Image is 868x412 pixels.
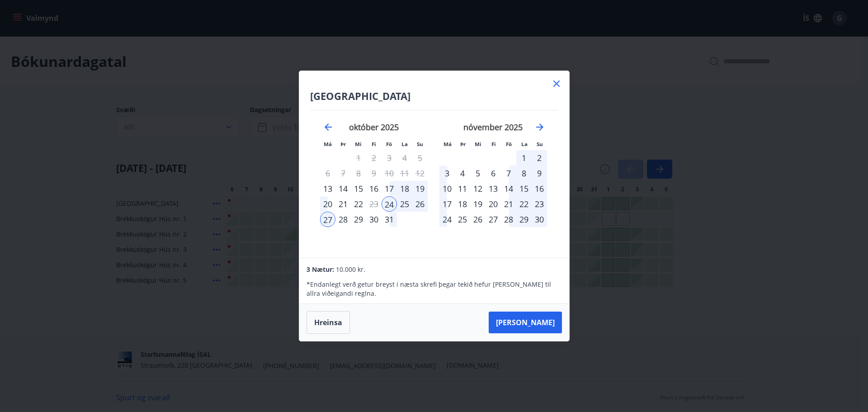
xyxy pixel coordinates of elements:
[501,181,516,196] div: 14
[366,181,382,196] div: 16
[310,89,558,103] h4: [GEOGRAPHIC_DATA]
[475,141,481,147] small: Mi
[532,166,547,181] td: Choose sunnudagur, 9. nóvember 2025 as your check-in date. It’s available.
[470,196,486,212] div: 19
[455,212,470,227] td: Choose þriðjudagur, 25. nóvember 2025 as your check-in date. It’s available.
[501,196,516,212] div: 21
[351,150,366,166] td: Not available. miðvikudagur, 1. október 2025
[516,181,532,196] div: 15
[335,196,351,212] div: 21
[486,212,501,227] div: 27
[516,212,532,227] div: 29
[516,150,532,166] div: 1
[470,166,486,181] div: 5
[486,181,501,196] td: Choose fimmtudagur, 13. nóvember 2025 as your check-in date. It’s available.
[349,122,399,133] strong: október 2025
[516,196,532,212] div: 22
[412,181,428,196] div: 19
[532,196,547,212] td: Choose sunnudagur, 23. nóvember 2025 as your check-in date. It’s available.
[310,110,558,247] div: Calendar
[439,166,455,181] div: 3
[463,122,523,133] strong: nóvember 2025
[320,196,335,212] div: 20
[537,141,543,147] small: Su
[382,166,397,181] td: Not available. föstudagur, 10. október 2025
[382,196,397,212] td: Selected as start date. föstudagur, 24. október 2025
[460,141,466,147] small: Þr
[489,312,562,333] button: [PERSON_NAME]
[486,196,501,212] div: 20
[382,181,397,196] td: Choose föstudagur, 17. október 2025 as your check-in date. It’s available.
[412,181,428,196] td: Choose sunnudagur, 19. október 2025 as your check-in date. It’s available.
[355,141,362,147] small: Mi
[366,196,382,212] td: Choose fimmtudagur, 23. október 2025 as your check-in date. It’s available.
[470,212,486,227] td: Choose miðvikudagur, 26. nóvember 2025 as your check-in date. It’s available.
[397,181,412,196] td: Choose laugardagur, 18. október 2025 as your check-in date. It’s available.
[516,150,532,166] td: Choose laugardagur, 1. nóvember 2025 as your check-in date. It’s available.
[412,150,428,166] td: Not available. sunnudagur, 5. október 2025
[401,141,408,147] small: La
[320,212,335,227] td: Selected as end date. mánudagur, 27. október 2025
[439,181,455,196] div: 10
[516,166,532,181] div: 8
[439,166,455,181] td: Choose mánudagur, 3. nóvember 2025 as your check-in date. It’s available.
[506,141,512,147] small: Fö
[397,196,412,212] td: Selected. laugardagur, 25. október 2025
[351,166,366,181] td: Not available. miðvikudagur, 8. október 2025
[470,196,486,212] td: Choose miðvikudagur, 19. nóvember 2025 as your check-in date. It’s available.
[320,196,335,212] td: Choose mánudagur, 20. október 2025 as your check-in date. It’s available.
[366,212,382,227] td: Choose fimmtudagur, 30. október 2025 as your check-in date. It’s available.
[516,212,532,227] td: Choose laugardagur, 29. nóvember 2025 as your check-in date. It’s available.
[470,181,486,196] div: 12
[307,311,350,334] button: Hreinsa
[470,212,486,227] div: 26
[307,265,334,274] span: 3 Nætur:
[372,141,376,147] small: Fi
[439,181,455,196] td: Choose mánudagur, 10. nóvember 2025 as your check-in date. It’s available.
[532,212,547,227] div: 30
[516,196,532,212] td: Choose laugardagur, 22. nóvember 2025 as your check-in date. It’s available.
[366,181,382,196] td: Choose fimmtudagur, 16. október 2025 as your check-in date. It’s available.
[366,166,382,181] td: Not available. fimmtudagur, 9. október 2025
[366,196,382,212] div: Aðeins útritun í boði
[382,212,397,227] td: Choose föstudagur, 31. október 2025 as your check-in date. It’s available.
[486,196,501,212] td: Choose fimmtudagur, 20. nóvember 2025 as your check-in date. It’s available.
[455,166,470,181] td: Choose þriðjudagur, 4. nóvember 2025 as your check-in date. It’s available.
[521,141,528,147] small: La
[366,212,382,227] div: 30
[351,181,366,196] div: 15
[532,196,547,212] div: 23
[320,166,335,181] td: Not available. mánudagur, 6. október 2025
[397,181,412,196] div: 18
[455,196,470,212] td: Choose þriðjudagur, 18. nóvember 2025 as your check-in date. It’s available.
[439,196,455,212] div: 17
[412,166,428,181] td: Not available. sunnudagur, 12. október 2025
[486,166,501,181] div: 6
[382,181,397,196] div: 17
[335,212,351,227] div: 28
[351,196,366,212] td: Choose miðvikudagur, 22. október 2025 as your check-in date. It’s available.
[534,122,545,133] div: Move forward to switch to the next month.
[397,166,412,181] td: Not available. laugardagur, 11. október 2025
[335,196,351,212] td: Choose þriðjudagur, 21. október 2025 as your check-in date. It’s available.
[382,150,397,166] td: Not available. föstudagur, 3. október 2025
[335,181,351,196] div: 14
[532,181,547,196] div: 16
[397,196,412,212] div: 25
[532,181,547,196] td: Choose sunnudagur, 16. nóvember 2025 as your check-in date. It’s available.
[351,212,366,227] div: 29
[320,181,335,196] td: Choose mánudagur, 13. október 2025 as your check-in date. It’s available.
[320,181,335,196] div: Aðeins innritun í boði
[532,150,547,166] td: Choose sunnudagur, 2. nóvember 2025 as your check-in date. It’s available.
[470,181,486,196] td: Choose miðvikudagur, 12. nóvember 2025 as your check-in date. It’s available.
[486,166,501,181] td: Choose fimmtudagur, 6. nóvember 2025 as your check-in date. It’s available.
[532,150,547,166] div: 2
[335,212,351,227] td: Choose þriðjudagur, 28. október 2025 as your check-in date. It’s available.
[386,141,392,147] small: Fö
[439,212,455,227] div: 24
[455,181,470,196] div: 11
[439,196,455,212] td: Choose mánudagur, 17. nóvember 2025 as your check-in date. It’s available.
[397,150,412,166] td: Not available. laugardagur, 4. október 2025
[307,280,561,298] p: * Endanlegt verð getur breyst í næsta skrefi þegar tekið hefur [PERSON_NAME] til allra viðeigandi...
[501,181,516,196] td: Choose föstudagur, 14. nóvember 2025 as your check-in date. It’s available.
